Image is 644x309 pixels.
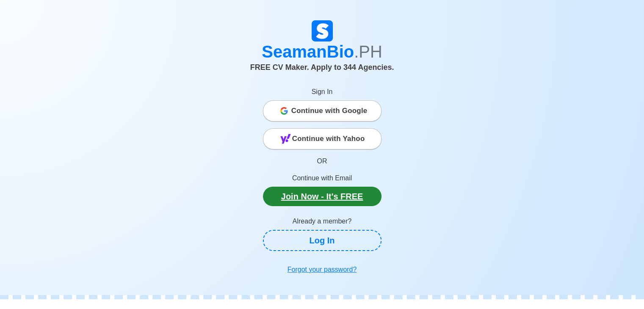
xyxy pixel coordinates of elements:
h1: SeamanBio [87,41,557,62]
button: Continue with Yahoo [263,128,381,149]
img: Logo [312,20,333,41]
span: FREE CV Maker. Apply to 344 Agencies. [250,63,394,72]
a: Join Now - It's FREE [263,187,381,206]
span: Continue with Google [291,102,368,119]
span: Continue with Yahoo [292,130,365,147]
button: Continue with Google [263,100,381,121]
a: Log In [263,230,381,251]
a: Forgot your password? [263,261,381,278]
span: .PH [354,42,382,61]
p: Sign In [263,87,381,97]
u: Forgot your password? [287,266,357,273]
p: OR [263,156,381,166]
p: Already a member? [263,216,381,226]
p: Continue with Email [263,173,381,183]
